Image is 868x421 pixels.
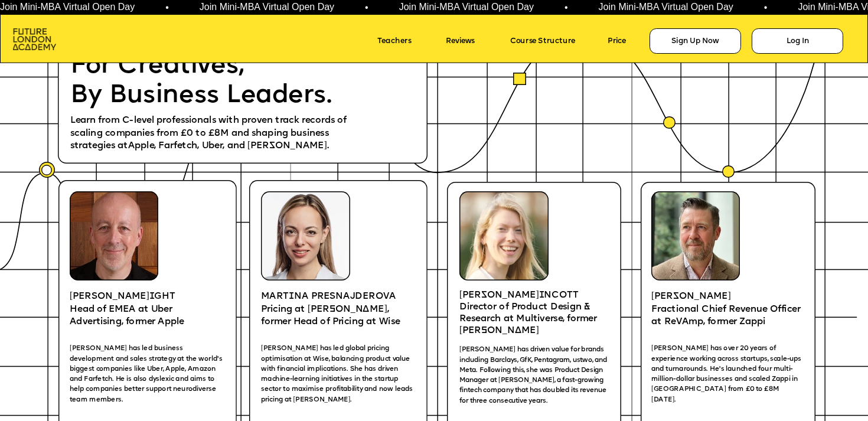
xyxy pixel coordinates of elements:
[261,345,415,403] span: [PERSON_NAME] has led global pricing optimisation at Wise, balancing product value with financial...
[70,305,184,327] span: Head of EMEA at Uber Advertising, former Apple
[261,292,289,302] span: MART
[70,51,353,81] p: For Creatives,
[149,292,154,302] span: I
[651,345,803,403] span: [PERSON_NAME] has over 20 years of experience working across startups, scale-ups and turnarounds....
[154,292,175,302] span: GHT
[459,302,608,337] p: Director of Product Design & Research at Multiverse, former [PERSON_NAME]
[70,345,224,403] span: [PERSON_NAME] has led business development and sales strategy at the world's biggest companies li...
[651,292,731,302] span: [PERSON_NAME]
[377,34,432,50] a: Teachers
[764,3,768,12] span: •
[608,34,641,50] a: Price
[365,3,368,12] span: •
[70,81,353,110] p: By Business Leaders.
[294,292,396,302] span: NA PRESNAJDEROVA
[459,347,609,404] span: [PERSON_NAME] has driven value for brands including Barclays, GfK, Pentagram, ustwo, and Meta. Fo...
[539,291,544,300] span: I
[165,3,169,12] span: •
[651,303,807,329] p: Fractional Chief Revenue Officer at ReV mp, former Zappi
[70,115,364,153] p: Learn from C-level professionals with proven track records of scaling companies from £0 to £8M an...
[564,3,568,12] span: •
[261,303,404,329] p: Pricing at [PERSON_NAME], former Head of Pricing at Wise
[128,142,329,151] span: Apple, Farfetch, Uber, and [PERSON_NAME].
[544,291,579,300] span: NCOTT
[289,292,295,302] span: I
[510,34,599,50] a: Course Structure
[446,34,492,50] a: Reviews
[13,28,56,50] img: image-aac980e9-41de-4c2d-a048-f29dd30a0068.png
[459,291,539,300] span: [PERSON_NAME]
[682,318,688,327] span: A
[70,292,149,302] span: [PERSON_NAME]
